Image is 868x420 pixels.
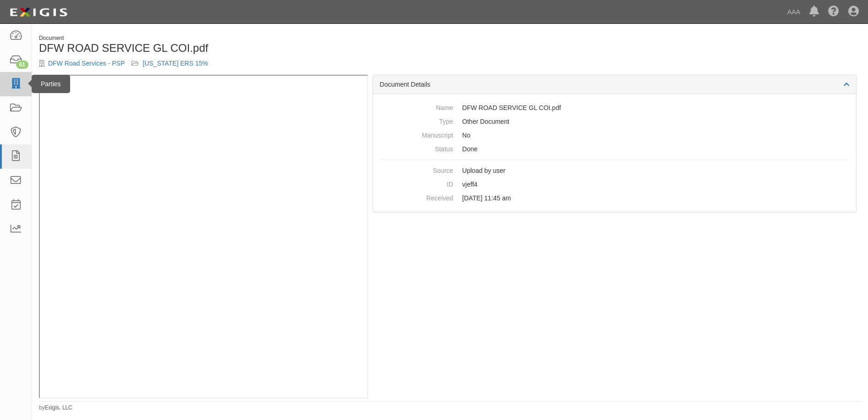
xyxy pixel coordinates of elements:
[7,4,70,21] img: logo-5460c22ac91f19d4615b14bd174203de0afe785f0fc80cf4dbbc73dc1793850b.png
[373,75,856,94] div: Document Details
[380,191,849,205] dd: [DATE] 11:45 am
[380,115,453,126] dt: Type
[39,42,443,54] h1: DFW ROAD SERVICE GL COI.pdf
[45,404,72,411] a: Exigis, LLC
[380,142,849,156] dd: Done
[783,3,805,21] a: AAA
[39,404,72,412] small: by
[380,115,849,128] dd: Other Document
[380,177,453,189] dt: ID
[380,101,849,115] dd: DFW ROAD SERVICE GL COI.pdf
[380,142,453,154] dt: Status
[32,75,70,93] div: Parties
[380,128,453,140] dt: Manuscript
[380,191,453,203] dt: Received
[380,164,453,175] dt: Source
[143,60,208,67] a: [US_STATE] ERS 15%
[16,61,28,69] div: 61
[380,164,849,177] dd: Upload by user
[380,101,453,112] dt: Name
[828,6,839,17] i: Help Center - Complianz
[39,34,443,42] div: Document
[380,128,849,142] dd: No
[380,177,849,191] dd: vjeff4
[48,60,125,67] a: DFW Road Services - PSP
